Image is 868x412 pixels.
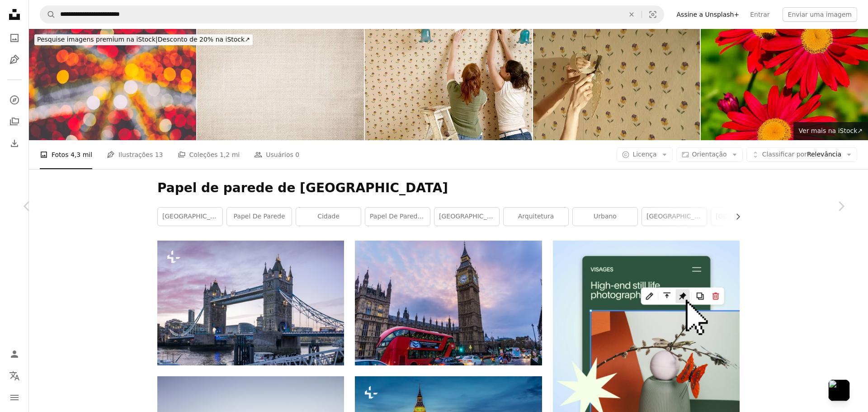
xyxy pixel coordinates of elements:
button: Enviar uma imagem [783,7,857,22]
button: Classificar porRelevância [746,147,857,162]
img: Margaridas vermelhas brilhantes com centros amarelos em plena floração em um fundo verde borrado,... [701,29,868,140]
span: 13 [155,150,163,160]
a: cidade [296,208,361,226]
a: Ilustrações [5,51,24,69]
a: [GEOGRAPHIC_DATA] [711,208,776,226]
a: [GEOGRAPHIC_DATA] [642,208,707,226]
img: Big Ben, Londres [355,241,542,365]
a: Coleções [5,113,24,131]
img: Juta hessian sackcloth burlap canvas tecido padrão de fundo em claro creme bege cor marrom em bra... [197,29,364,140]
button: Idioma [5,367,24,385]
a: [GEOGRAPHIC_DATA] [434,208,499,226]
img: Para remover amigos a partir de papel de parede [365,29,532,140]
a: uma ponte que está sobre um corpo de água [157,299,344,307]
a: Coleções 1,2 mi [178,140,240,169]
a: Histórico de downloads [5,134,24,152]
a: Ver mais na iStock↗ [793,122,868,140]
span: Ver mais na iStock ↗ [799,127,863,134]
a: Assine a Unsplash+ [671,7,745,22]
a: Pesquise imagens premium na iStock|Desconto de 20% na iStock↗ [29,29,258,51]
span: Desconto de 20% na iStock ↗ [37,36,250,43]
form: Pesquise conteúdo visual em todo o site [40,5,664,24]
a: papel de parede de paris [365,208,430,226]
img: Close-up de uma mão, raspar de papel de parede [533,29,700,140]
span: Relevância [762,150,841,159]
span: 1,2 mi [220,150,240,160]
button: Pesquise na Unsplash [40,6,56,23]
span: Licença [632,151,656,158]
button: Orientação [676,147,743,162]
a: Fotos [5,29,24,47]
button: rolar lista para a direita [730,208,740,226]
span: Orientação [692,151,727,158]
a: Ilustrações 13 [107,140,163,169]
button: Pesquisa visual [642,6,664,23]
a: arquitetura [504,208,568,226]
span: 0 [295,150,299,160]
a: urbano [573,208,637,226]
span: Classificar por [762,151,807,158]
a: Usuários 0 [254,140,299,169]
a: Entrar / Cadastrar-se [5,345,24,363]
a: Entrar [745,7,775,22]
a: Big Ben, Londres [355,299,542,307]
img: uma ponte que está sobre um corpo de água [157,241,344,365]
button: Menu [5,388,24,407]
a: [GEOGRAPHIC_DATA] [158,208,222,226]
button: Limpar [622,6,642,23]
a: Próximo [814,163,868,250]
a: Explorar [5,91,24,109]
button: Licença [617,147,672,162]
span: Pesquise imagens premium na iStock | [37,36,158,43]
h1: Papel de parede de [GEOGRAPHIC_DATA] [157,180,740,196]
img: Winter shopping at the Christmas Market [29,29,196,140]
a: papel de parede [227,208,292,226]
